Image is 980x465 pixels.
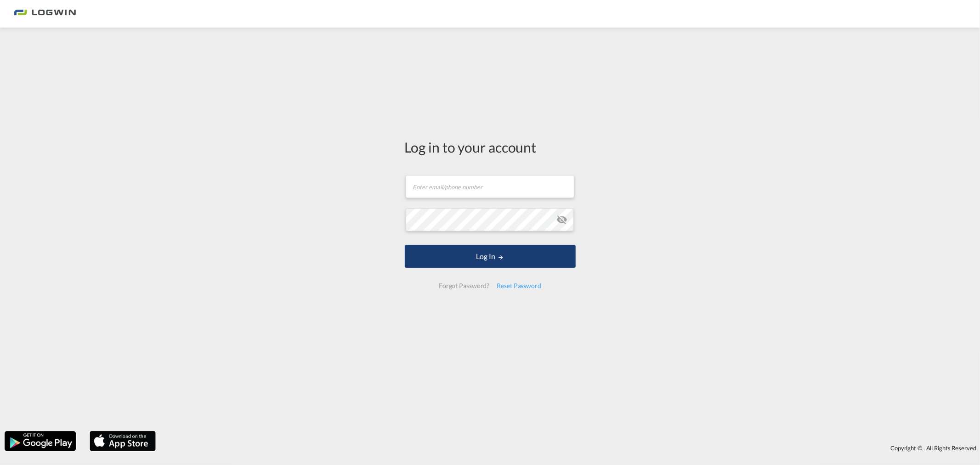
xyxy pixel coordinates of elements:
[493,278,545,294] div: Reset Password
[14,4,76,24] img: 2761ae10d95411efa20a1f5e0282d2d7.png
[406,175,574,198] input: Enter email/phone number
[89,430,157,452] img: apple.png
[435,278,493,294] div: Forgot Password?
[405,245,576,268] button: LOGIN
[405,137,576,157] div: Log in to your account
[556,214,567,225] md-icon: icon-eye-off
[160,440,980,456] div: Copyright © . All Rights Reserved
[4,430,77,452] img: google.png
